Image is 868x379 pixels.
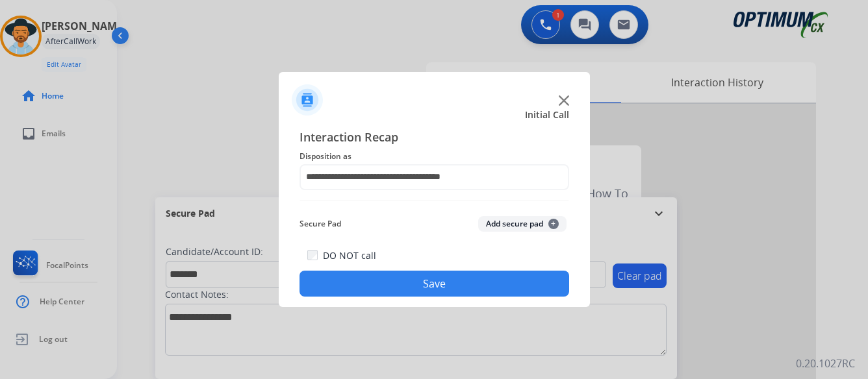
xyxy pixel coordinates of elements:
span: Interaction Recap [300,128,569,149]
p: 0.20.1027RC [796,356,855,371]
img: contactIcon [292,84,323,116]
span: Secure Pad [300,216,341,232]
label: DO NOT call [323,249,376,262]
button: Add secure pad+ [478,216,567,232]
button: Save [300,271,569,297]
span: Disposition as [300,149,569,164]
span: + [548,219,559,229]
span: Initial Call [525,108,569,121]
img: contact-recap-line.svg [300,201,569,201]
